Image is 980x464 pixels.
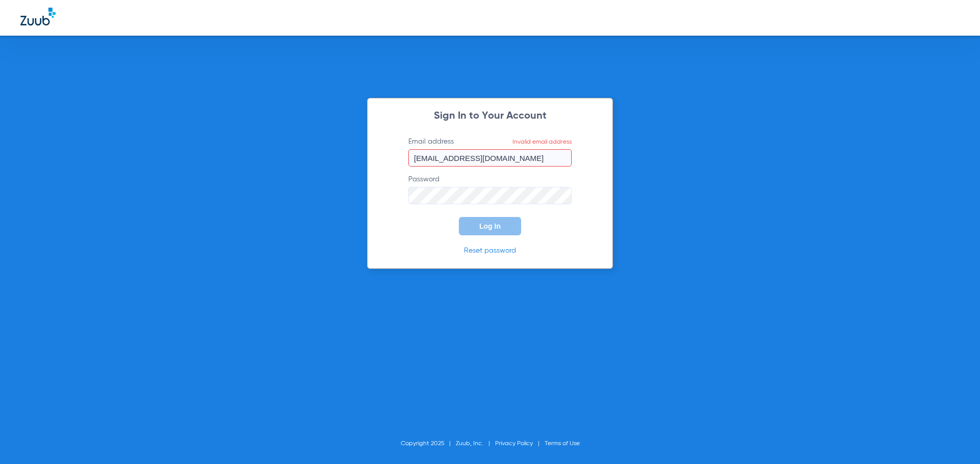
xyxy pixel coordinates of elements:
[545,441,580,447] a: Terms of Use
[495,441,533,447] a: Privacy Policy
[20,8,56,25] img: Zuub Logo
[393,111,587,121] h2: Sign In to Your Account
[464,247,516,254] a: Reset password
[512,139,572,145] span: Invalid email address
[408,187,572,204] input: Password
[456,439,495,449] li: Zuub, Inc.
[408,137,572,167] label: Email address
[479,222,501,230] span: Log In
[408,174,572,204] label: Password
[408,149,572,167] input: Email addressInvalid email address
[401,439,456,449] li: Copyright 2025
[459,217,521,235] button: Log In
